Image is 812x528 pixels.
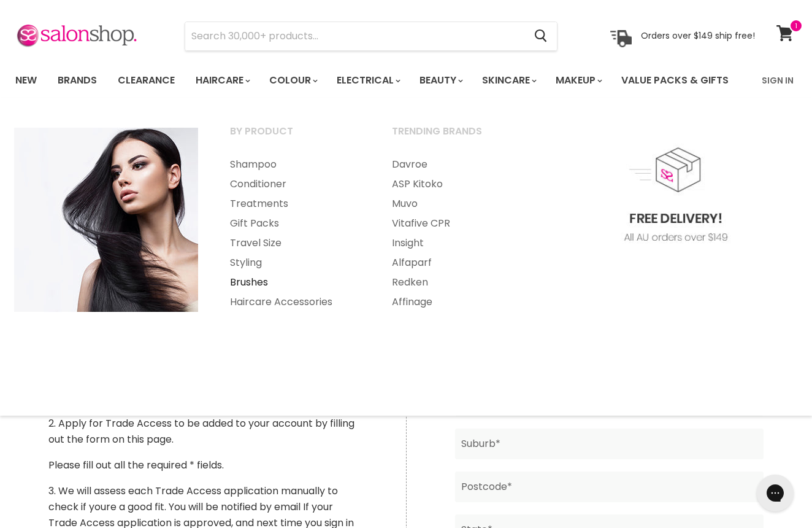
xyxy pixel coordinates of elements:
a: Gift Packs [215,214,374,233]
button: Search [524,22,557,50]
ul: Main menu [215,155,374,312]
a: Colour [260,68,325,93]
a: Haircare Accessories [215,292,374,312]
a: Haircare [186,68,258,93]
a: Travel Size [215,233,374,253]
form: Product [185,21,557,51]
a: Makeup [546,68,610,93]
a: Shampoo [215,155,374,174]
a: Brands [48,68,106,93]
a: Affinage [377,292,536,312]
a: New [6,68,46,93]
p: 2. Apply for Trade Access to be added to your account by filling out the form on this page. [48,416,357,448]
a: Alfaparf [377,253,536,273]
a: Beauty [410,68,470,93]
a: Treatments [215,194,374,214]
p: Orders over $149 ship free! [641,30,755,41]
p: Please fill out all the required * fields. [48,457,357,473]
a: Value Packs & Gifts [612,68,738,93]
a: Vitafive CPR [377,214,536,233]
input: Search [185,22,524,50]
a: By Product [215,122,374,152]
a: Electrical [327,68,408,93]
a: Sign In [754,68,801,93]
a: Brushes [215,273,374,292]
ul: Main menu [377,155,536,312]
a: Redken [377,273,536,292]
a: ASP Kitoko [377,174,536,194]
a: Muvo [377,194,536,214]
a: Clearance [109,68,184,93]
a: Styling [215,253,374,273]
a: Insight [377,233,536,253]
a: Conditioner [215,174,374,194]
a: Davroe [377,155,536,174]
iframe: Gorgias live chat messenger [751,470,800,516]
a: Skincare [473,68,544,93]
ul: Main menu [6,63,746,98]
a: Trending Brands [377,122,536,152]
